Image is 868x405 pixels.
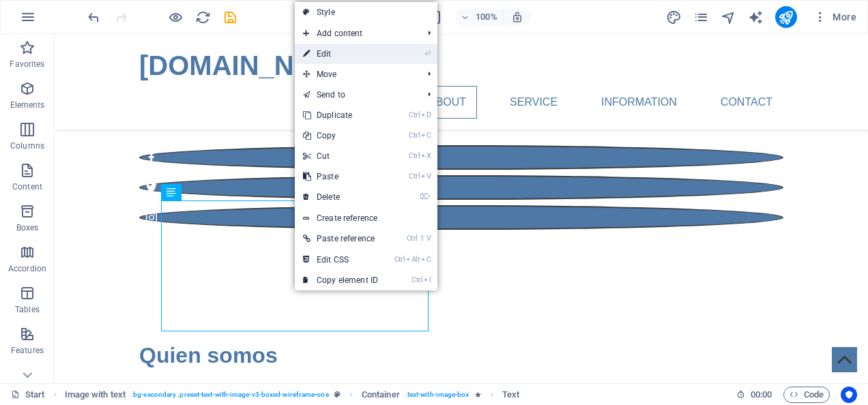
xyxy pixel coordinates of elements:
[421,131,431,140] i: C
[421,255,431,264] i: C
[131,387,329,403] span: . bg-secondary .preset-text-with-image-v3-boxed-wireframe-one
[409,151,420,160] i: Ctrl
[295,146,386,166] a: CtrlXCut
[8,263,46,274] p: Accordion
[12,181,42,192] p: Content
[783,387,830,403] button: Code
[775,6,797,28] button: publish
[421,110,431,119] i: D
[295,187,386,207] a: ⌦Delete
[10,140,44,151] p: Columns
[295,250,386,270] a: CtrlAltCEdit CSS
[222,10,238,25] i: Save (Ctrl+S)
[15,304,40,315] p: Tables
[808,6,862,28] button: More
[693,9,710,25] button: pages
[394,255,405,264] i: Ctrl
[295,166,386,187] a: CtrlVPaste
[721,9,737,25] button: navigator
[407,234,418,243] i: Ctrl
[419,234,425,243] i: ⇧
[511,11,523,23] i: On resize automatically adjust zoom level to fit chosen device.
[409,172,420,181] i: Ctrl
[841,387,857,403] button: Usercentrics
[167,9,184,25] button: Click here to leave preview mode and continue editing
[406,255,420,264] i: Alt
[10,100,45,110] p: Elements
[295,85,417,105] a: Send to
[409,131,420,140] i: Ctrl
[195,10,211,25] i: Reload page
[295,125,386,146] a: CtrlCCopy
[409,110,420,119] i: Ctrl
[476,9,497,25] h6: 100%
[10,59,44,70] p: Favorites
[11,345,44,356] p: Features
[748,10,764,25] i: AI Writer
[420,192,431,201] i: ⌦
[760,389,762,400] span: :
[11,387,45,403] a: Click to cancel selection. Double-click to open Pages
[295,23,417,44] span: Add content
[405,387,469,403] span: . text-with-image-box
[790,387,824,403] span: Code
[362,387,400,403] span: Container
[65,387,126,403] span: Click to select. Double-click to edit
[411,275,422,284] i: Ctrl
[85,9,102,25] button: undo
[424,275,431,284] i: I
[426,234,431,243] i: V
[693,10,709,25] i: Pages (Ctrl+Alt+S)
[86,10,102,25] i: Undo: Change text (Ctrl+Z)
[721,10,736,25] i: Navigator
[334,391,341,398] i: This element is a customizable preset
[295,208,437,228] a: Create reference
[222,9,238,25] button: save
[421,172,431,181] i: V
[295,64,417,85] span: Move
[813,10,856,24] span: More
[295,270,386,290] a: CtrlICopy element ID
[748,9,764,25] button: text_generator
[502,387,519,403] span: Click to select. Double-click to edit
[751,387,772,403] span: 00 00
[421,151,431,160] i: X
[475,391,481,398] i: Element contains an animation
[295,228,386,249] a: Ctrl⇧VPaste reference
[16,222,39,233] p: Boxes
[295,2,437,22] a: Style
[194,9,211,25] button: reload
[455,9,504,25] button: 100%
[295,105,386,125] a: CtrlDDuplicate
[65,387,520,403] nav: breadcrumb
[424,49,431,58] i: ⏎
[295,44,386,64] a: ⏎Edit
[666,10,682,25] i: Design (Ctrl+Alt+Y)
[666,9,682,25] button: design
